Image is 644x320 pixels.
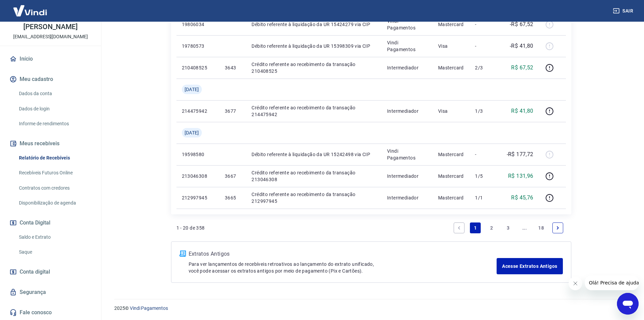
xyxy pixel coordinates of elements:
a: Conta digital [8,264,93,279]
a: Segurança [8,285,93,300]
p: R$ 131,96 [508,172,533,180]
p: 1/3 [475,108,495,114]
a: Disponibilização de agenda [16,196,93,210]
p: 19806034 [182,21,214,28]
ul: Pagination [451,220,566,236]
p: Vindi Pagamentos [387,148,427,161]
p: 3643 [225,64,241,71]
p: -R$ 177,72 [507,150,533,158]
p: Visa [438,108,464,114]
button: Sair [612,5,636,17]
p: Extratos Antigos [189,250,497,258]
p: [EMAIL_ADDRESS][DOMAIN_NAME] [13,33,88,40]
p: 212997945 [182,194,214,201]
span: Conta digital [20,267,50,277]
p: Mastercard [438,194,464,201]
p: Crédito referente ao recebimento da transação 214475942 [252,104,376,118]
p: Para ver lançamentos de recebíveis retroativos ao lançamento do extrato unificado, você pode aces... [189,261,497,274]
p: [PERSON_NAME] [23,23,77,30]
p: Vindi Pagamentos [387,39,427,53]
p: 1 - 20 de 358 [176,225,205,231]
p: Crédito referente ao recebimento da transação 210408525 [252,61,376,74]
p: Débito referente à liquidação da UR 15242498 via CIP [252,151,376,158]
a: Recebíveis Futuros Online [16,166,93,180]
p: Débito referente à liquidação da UR 15398309 via CIP [252,43,376,49]
a: Jump forward [519,222,530,233]
a: Previous page [454,222,464,233]
span: Olá! Precisa de ajuda? [4,5,57,10]
a: Informe de rendimentos [16,117,93,131]
p: 3677 [225,108,241,114]
p: Mastercard [438,173,464,179]
a: Vindi Pagamentos [130,305,168,311]
p: Intermediador [387,194,427,201]
button: Meu cadastro [8,72,93,87]
p: 2025 © [114,305,628,312]
p: 3665 [225,194,241,201]
a: Dados de login [16,102,93,116]
a: Contratos com credores [16,181,93,195]
p: 210408525 [182,64,214,71]
p: 19598580 [182,151,214,158]
p: Intermediador [387,64,427,71]
a: Acesse Extratos Antigos [497,258,563,274]
p: 1/5 [475,173,495,179]
p: 2/3 [475,64,495,71]
iframe: Botão para abrir a janela de mensagens [617,293,639,315]
span: [DATE] [185,129,199,136]
p: - [475,151,495,158]
a: Fale conosco [8,305,93,320]
p: Mastercard [438,64,464,71]
p: - [475,43,495,49]
img: Vindi [8,0,52,21]
p: Mastercard [438,151,464,158]
p: 19780573 [182,43,214,49]
p: Crédito referente ao recebimento da transação 213046308 [252,169,376,183]
button: Conta Digital [8,215,93,230]
p: R$ 41,80 [511,107,533,115]
span: [DATE] [185,86,199,93]
button: Meus recebíveis [8,136,93,151]
p: 1/1 [475,194,495,201]
a: Saque [16,245,93,259]
iframe: Fechar mensagem [569,277,582,290]
a: Page 2 [486,222,497,233]
p: 214475942 [182,108,214,114]
a: Next page [552,222,563,233]
img: ícone [180,251,186,257]
a: Relatório de Recebíveis [16,151,93,165]
a: Page 1 is your current page [470,222,481,233]
p: -R$ 41,80 [510,42,533,50]
p: Crédito referente ao recebimento da transação 212997945 [252,191,376,205]
p: Débito referente à liquidação da UR 15424279 via CIP [252,21,376,28]
p: Mastercard [438,21,464,28]
p: Intermediador [387,108,427,114]
a: Saldo e Extrato [16,230,93,244]
iframe: Mensagem da empresa [585,275,639,290]
p: - [475,21,495,28]
p: Vindi Pagamentos [387,18,427,31]
a: Page 3 [503,222,514,233]
p: 3667 [225,173,241,179]
a: Page 18 [535,222,547,233]
a: Início [8,51,93,66]
p: 213046308 [182,173,214,179]
p: -R$ 67,52 [510,20,533,28]
p: R$ 45,76 [511,194,533,202]
a: Dados da conta [16,87,93,101]
p: R$ 67,52 [511,64,533,72]
p: Intermediador [387,173,427,179]
p: Visa [438,43,464,49]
